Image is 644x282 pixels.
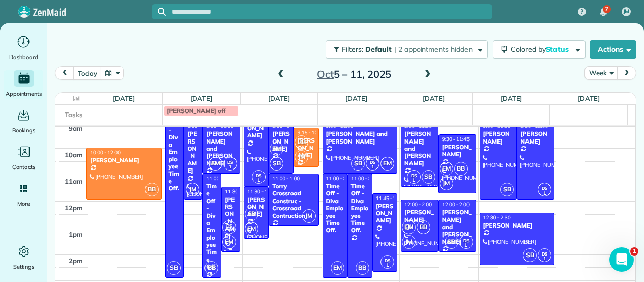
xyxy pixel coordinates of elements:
[375,203,394,224] div: [PERSON_NAME]
[317,68,334,80] span: Oct
[245,207,258,221] span: SB
[168,104,181,192] div: Time Off - Diva Employee Time Off.
[268,94,290,102] a: [DATE]
[187,130,199,174] div: [PERSON_NAME]
[402,220,416,234] span: EM
[331,261,344,275] span: EM
[442,209,473,245] div: [PERSON_NAME] and [PERSON_NAME]
[69,230,83,238] span: 1pm
[356,261,369,275] span: BB
[617,66,636,80] button: next
[578,94,600,102] a: [DATE]
[454,162,468,176] span: BB
[605,5,608,13] span: 7
[247,196,266,218] div: [PERSON_NAME]
[590,40,636,59] button: Actions
[442,144,473,158] div: [PERSON_NAME]
[113,94,135,102] a: [DATE]
[442,136,470,143] span: 9:30 - 11:45
[511,45,572,54] span: Colored by
[350,183,369,234] div: Time Off - Diva Employee Time Off.
[460,241,473,250] small: 1
[247,118,266,139] div: [PERSON_NAME]
[483,130,514,145] div: [PERSON_NAME]
[326,175,354,182] span: 11:00 - 3:00
[370,159,375,165] span: DS
[65,204,83,212] span: 12pm
[90,157,159,164] div: [PERSON_NAME]
[407,176,420,185] small: 1
[404,130,435,167] div: [PERSON_NAME] and [PERSON_NAME]
[152,8,166,16] button: Focus search
[411,173,417,178] span: DS
[167,261,181,275] span: SB
[252,176,265,185] small: 1
[351,175,378,182] span: 11:00 - 3:00
[272,130,290,152] div: [PERSON_NAME]
[272,175,300,182] span: 11:00 - 1:00
[385,258,390,263] span: DS
[380,157,394,171] span: EM
[366,162,379,172] small: 1
[224,162,237,172] small: 1
[65,151,83,159] span: 10am
[402,235,416,249] span: JM
[501,94,522,102] a: [DATE]
[224,196,237,240] div: [PERSON_NAME]
[376,195,403,202] span: 11:45 - 2:45
[593,1,614,23] div: 7 unread notifications
[90,149,121,156] span: 10:00 - 12:00
[222,235,236,249] span: EM
[206,183,218,271] div: Time Off - Diva Employee Time Off.
[4,70,43,99] a: Appointments
[538,254,551,264] small: 1
[270,157,283,171] span: SB
[500,183,514,196] span: SB
[12,162,35,172] span: Contacts
[295,150,308,164] span: JM
[483,214,511,221] span: 12:30 - 2:30
[4,144,43,172] a: Contacts
[345,94,367,102] a: [DATE]
[326,130,395,145] div: [PERSON_NAME] and [PERSON_NAME]
[247,188,275,195] span: 11:30 - 1:30
[365,45,392,54] span: Default
[167,107,225,115] span: [PERSON_NAME] off
[404,209,435,223] div: [PERSON_NAME]
[206,130,237,167] div: [PERSON_NAME] and [PERSON_NAME]
[422,170,435,184] span: SB
[542,251,547,257] span: DS
[423,94,445,102] a: [DATE]
[295,135,308,149] span: BB
[55,66,74,80] button: prev
[297,129,325,136] span: 9:15 - 10:45
[69,124,83,132] span: 9am
[440,162,453,176] span: EM
[270,142,283,156] span: EM
[4,243,43,272] a: Settings
[493,40,586,59] button: Colored byStatus
[417,220,430,234] span: BB
[440,177,453,190] span: JM
[483,222,552,229] div: [PERSON_NAME]
[13,262,35,272] span: Settings
[584,66,618,80] button: Week
[17,199,30,209] span: More
[320,40,488,59] a: Filters: Default | 2 appointments hidden
[542,185,547,191] span: DS
[227,159,233,165] span: DS
[6,89,42,99] span: Appointments
[73,66,101,80] button: today
[226,223,232,229] span: DS
[158,8,166,16] svg: Focus search
[538,189,551,199] small: 1
[520,130,551,145] div: [PERSON_NAME]
[191,94,213,102] a: [DATE]
[326,183,344,234] div: Time Off - Diva Employee Time Off.
[69,257,83,265] span: 2pm
[65,177,83,185] span: 11am
[404,201,432,208] span: 12:00 - 2:00
[223,226,236,236] small: 1
[4,107,43,135] a: Bookings
[463,238,469,243] span: DS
